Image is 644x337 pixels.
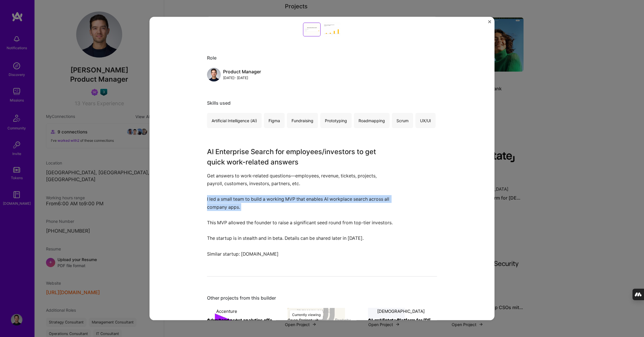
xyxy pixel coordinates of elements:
[287,317,319,323] button: Open Project
[264,113,285,128] div: Figma
[368,317,400,323] button: Open Project
[207,317,276,324] h4: Advanced asset analytics offering at Accenture
[395,318,400,322] img: arrow-right
[234,318,239,322] img: arrow-right
[207,146,394,167] h3: AI Enterprise Search for employees/investors to get quick work-related answers
[368,317,437,324] h4: AI-era Estate Platform for [DEMOGRAPHIC_DATA] families
[207,100,437,106] div: Skills used
[207,55,437,61] div: Role
[290,310,323,319] div: Currently viewing
[287,113,318,128] div: Fundraising
[320,113,352,128] div: Prototyping
[207,242,394,258] p: Similar startup: [DOMAIN_NAME]
[207,113,262,128] div: Artificial Intelligence (AI)
[415,113,436,128] div: UX/UI
[377,308,425,314] div: [DEMOGRAPHIC_DATA]
[216,308,237,314] div: Accenture
[354,113,390,128] div: Roadmapping
[392,113,413,128] div: Scrum
[223,74,261,81] div: [DATE] - [DATE]
[207,295,437,301] div: Other projects from this builder
[488,20,491,26] button: Close
[207,172,394,242] p: Get answers to work-related questions—employees, revenue, tickets, projects, payroll, customers, ...
[223,68,261,74] div: Product Manager
[315,318,319,322] img: arrow-right
[207,317,239,323] button: Open Project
